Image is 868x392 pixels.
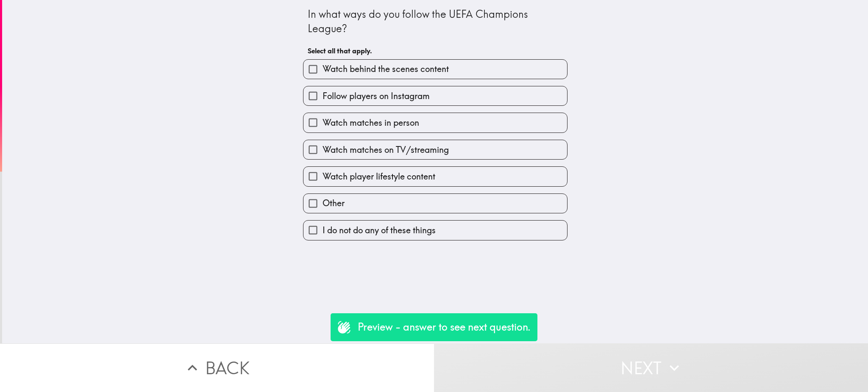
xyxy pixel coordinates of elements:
button: Follow players on Instagram [303,86,567,105]
span: Watch behind the scenes content [323,63,449,75]
button: Watch player lifestyle content [303,167,567,186]
span: Other [323,197,345,209]
span: Follow players on Instagram [323,90,430,102]
span: Watch player lifestyle content [323,171,435,182]
span: Watch matches on TV/streaming [323,144,449,156]
h6: Select all that apply. [308,46,563,55]
button: Watch matches in person [303,113,567,132]
button: Next [434,343,868,392]
button: Watch behind the scenes content [303,60,567,79]
div: In what ways do you follow the UEFA Champions League? [308,7,563,36]
span: I do not do any of these things [323,224,436,236]
button: Watch matches on TV/streaming [303,140,567,159]
button: I do not do any of these things [303,221,567,240]
button: Other [303,194,567,213]
p: Preview - answer to see next question. [358,320,531,334]
span: Watch matches in person [323,117,419,129]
